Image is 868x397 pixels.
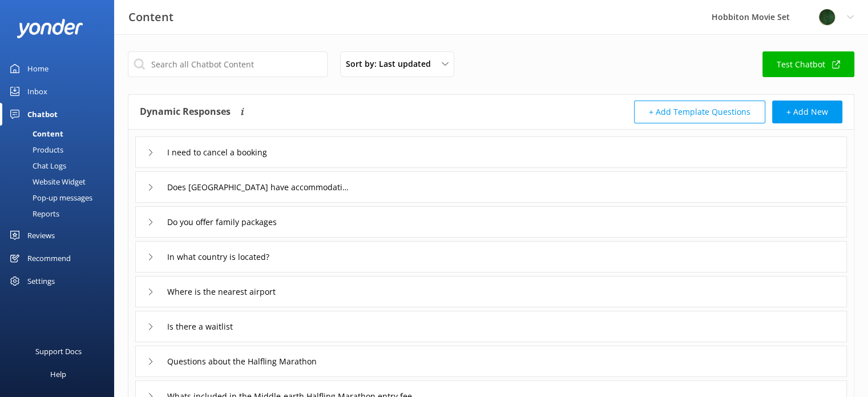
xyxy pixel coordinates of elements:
[128,51,328,77] input: Search all Chatbot Content
[762,51,854,77] a: Test Chatbot
[7,190,92,206] div: Pop-up messages
[818,9,835,26] img: 34-1625720359.png
[7,142,63,158] div: Products
[50,363,66,386] div: Help
[128,8,173,26] h3: Content
[7,174,114,190] a: Website Widget
[27,270,55,292] div: Settings
[140,101,231,123] h4: Dynamic Responses
[7,174,86,190] div: Website Widget
[17,19,83,38] img: yonder-white-logo.png
[27,103,58,126] div: Chatbot
[27,80,47,103] div: Inbox
[7,158,66,174] div: Chat Logs
[27,224,55,247] div: Reviews
[7,142,114,158] a: Products
[7,126,63,142] div: Content
[27,247,71,270] div: Recommend
[346,58,438,70] span: Sort by: Last updated
[7,206,114,222] a: Reports
[634,101,765,123] button: + Add Template Questions
[7,190,114,206] a: Pop-up messages
[772,101,842,123] button: + Add New
[35,340,82,363] div: Support Docs
[27,57,49,80] div: Home
[7,126,114,142] a: Content
[7,206,59,222] div: Reports
[7,158,114,174] a: Chat Logs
